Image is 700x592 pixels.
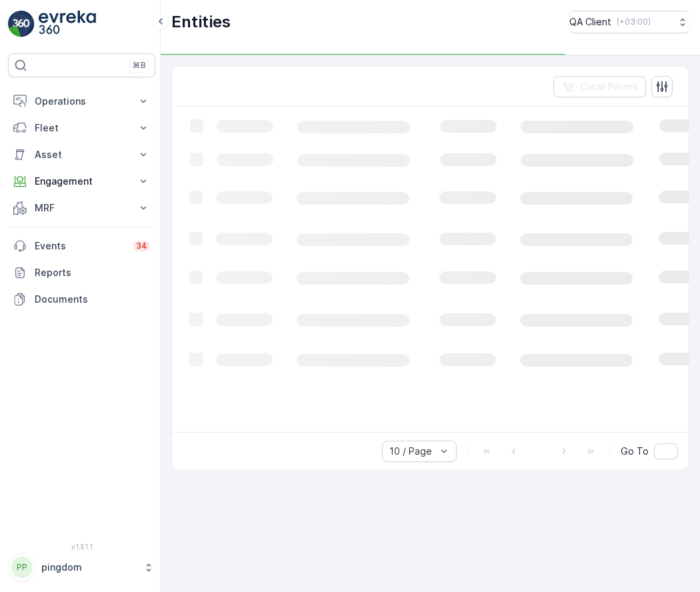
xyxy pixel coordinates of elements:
img: logo [8,11,35,37]
p: Clear Filters [580,80,638,93]
a: Reports [8,259,155,286]
span: Go To [621,445,649,458]
p: Fleet [35,121,129,135]
p: Reports [35,266,150,279]
button: Asset [8,141,155,168]
a: Documents [8,286,155,313]
p: Entities [171,11,231,33]
button: Fleet [8,115,155,141]
p: QA Client [569,15,611,29]
p: Documents [35,293,150,306]
p: 34 [136,241,147,251]
p: pingdom [41,561,137,574]
div: PP [11,557,33,578]
button: Engagement [8,168,155,195]
p: ⌘B [133,60,146,71]
p: ( +03:00 ) [617,17,651,27]
p: Events [35,239,125,253]
a: Events34 [8,233,155,259]
p: Asset [35,148,129,161]
button: PPpingdom [8,553,155,581]
button: Clear Filters [553,76,646,97]
p: Engagement [35,175,129,188]
p: MRF [35,201,129,215]
p: Operations [35,95,129,108]
img: logo_light-DOdMpM7g.png [39,11,96,37]
span: v 1.51.1 [8,543,155,551]
button: MRF [8,195,155,221]
button: Operations [8,88,155,115]
button: QA Client(+03:00) [569,11,689,33]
